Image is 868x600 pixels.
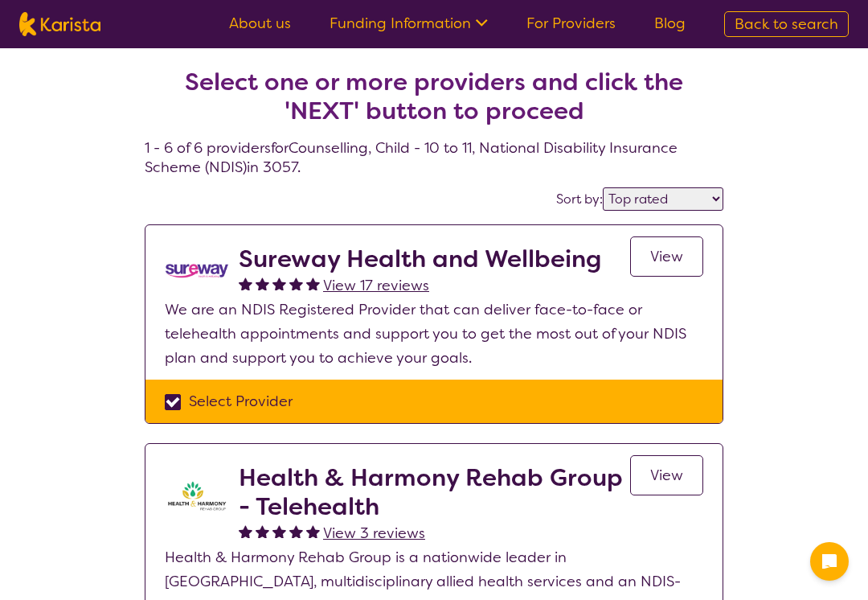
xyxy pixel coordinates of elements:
[323,276,429,295] span: View 17 reviews
[306,277,320,290] img: fullstar
[165,298,703,370] p: We are an NDIS Registered Provider that can deliver face-to-face or telehealth appointments and s...
[165,463,229,528] img: ztak9tblhgtrn1fit8ap.png
[330,14,488,33] a: Funding Information
[239,277,252,290] img: fullstar
[654,14,686,33] a: Blog
[239,245,601,273] h2: Sureway Health and Wellbeing
[630,455,703,495] a: View
[165,245,229,298] img: nedi5p6dj3rboepxmyww.png
[323,521,425,545] a: View 3 reviews
[272,277,286,290] img: fullstar
[630,236,703,277] a: View
[650,247,683,266] span: View
[289,524,303,538] img: fullstar
[323,524,425,543] span: View 3 reviews
[650,466,683,485] span: View
[526,14,616,33] a: For Providers
[256,524,269,538] img: fullstar
[556,191,603,208] label: Sort by:
[323,273,429,298] a: View 17 reviews
[272,524,286,538] img: fullstar
[19,12,100,36] img: Karista logo
[256,277,269,290] img: fullstar
[724,11,849,37] a: Back to search
[229,14,291,33] a: About us
[735,14,838,34] span: Back to search
[145,29,723,177] h4: 1 - 6 of 6 providers for Counselling , Child - 10 to 11 , National Disability Insurance Scheme (N...
[239,463,630,521] h2: Health & Harmony Rehab Group - Telehealth
[239,524,252,538] img: fullstar
[306,524,320,538] img: fullstar
[289,277,303,290] img: fullstar
[164,68,704,125] h2: Select one or more providers and click the 'NEXT' button to proceed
